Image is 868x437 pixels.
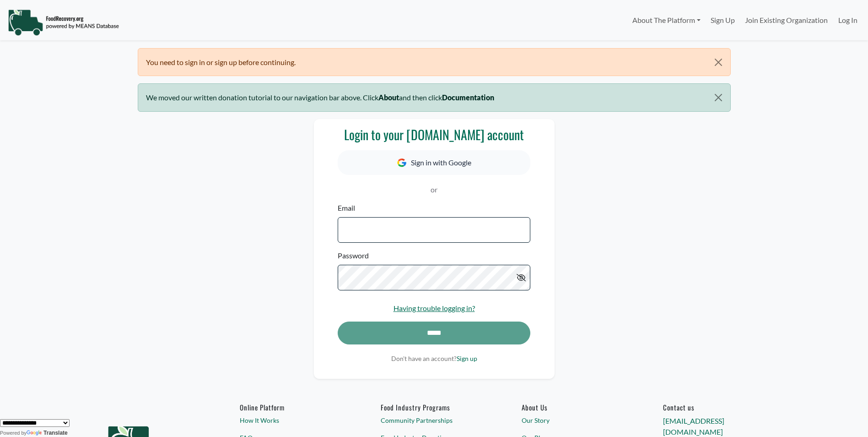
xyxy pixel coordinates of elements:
label: Password [338,250,369,261]
a: Our Story [522,415,628,425]
a: Translate [27,430,68,436]
button: Close [706,49,730,76]
div: We moved our written donation tutorial to our navigation bar above. Click and then click [138,83,731,111]
a: Log In [833,11,863,29]
a: About The Platform [627,11,705,29]
p: or [338,184,530,195]
button: Close [706,84,730,111]
h6: Food Industry Programs [381,403,487,411]
b: About [378,93,399,102]
div: You need to sign in or sign up before continuing. [138,48,731,76]
h6: Online Platform [240,403,346,411]
a: Community Partnerships [381,415,487,425]
a: Join Existing Organization [740,11,833,29]
h6: Contact us [663,403,770,411]
h3: Login to your [DOMAIN_NAME] account [338,127,530,142]
a: Sign up [457,355,477,362]
img: Google Icon [397,158,406,167]
a: Sign Up [706,11,740,29]
button: Sign in with Google [338,150,530,175]
a: How It Works [240,415,346,425]
label: Email [338,202,355,213]
a: Having trouble logging in? [394,304,475,312]
p: Don't have an account? [338,354,530,363]
img: NavigationLogo_FoodRecovery-91c16205cd0af1ed486a0f1a7774a6544ea792ac00100771e7dd3ec7c0e58e41.png [8,9,119,36]
a: About Us [522,403,628,411]
b: Documentation [442,93,494,102]
a: [EMAIL_ADDRESS][DOMAIN_NAME] [663,416,724,436]
img: Google Translate [27,430,43,437]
